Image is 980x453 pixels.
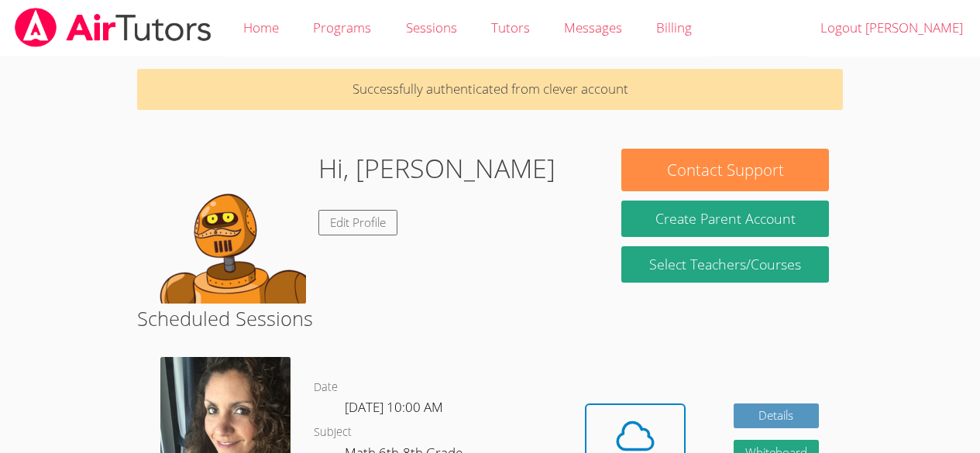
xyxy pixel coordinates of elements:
span: [DATE] 10:00 AM [345,398,443,416]
span: Messages [564,19,622,36]
dt: Date [314,378,338,397]
button: Contact Support [621,149,828,191]
p: Successfully authenticated from clever account [137,69,843,110]
img: airtutors_banner-c4298cdbf04f3fff15de1276eac7730deb9818008684d7c2e4769d2f7ddbe033.png [13,8,213,47]
a: Edit Profile [318,210,397,235]
dt: Subject [314,423,352,442]
a: Select Teachers/Courses [621,246,828,283]
a: Details [734,403,819,429]
button: Create Parent Account [621,201,828,237]
h1: Hi, [PERSON_NAME] [318,149,555,188]
img: default.png [151,149,306,304]
h2: Scheduled Sessions [137,304,843,333]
